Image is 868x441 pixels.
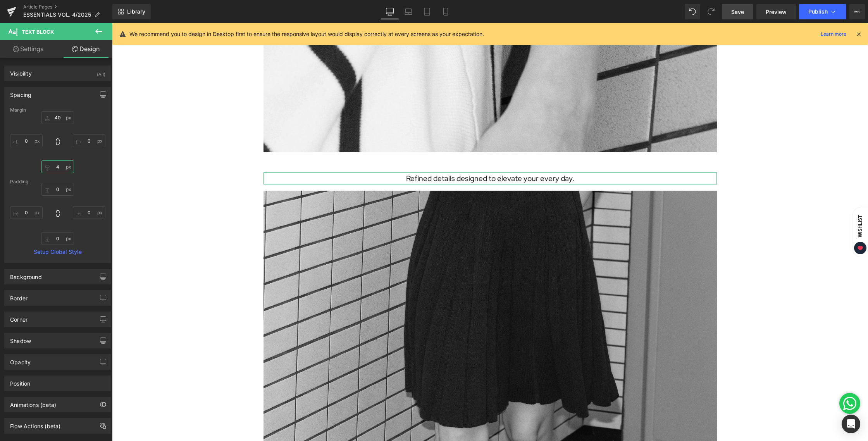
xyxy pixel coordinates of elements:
span: ESSENTIALS VOL. 4/2025 [23,12,91,18]
span: Save [731,8,744,16]
a: Mobile [436,4,455,19]
div: Spacing [10,87,31,98]
div: Position [10,376,30,387]
div: Corner [10,312,28,323]
input: 0 [41,183,74,196]
a: Article Pages [23,4,112,10]
div: Opacity [10,355,31,365]
div: Visibility [10,66,32,77]
div: Border [10,291,28,301]
a: Learn more [818,29,849,39]
p: We recommend you to design in Desktop first to ensure the responsive layout would display correct... [129,30,484,38]
input: 0 [73,134,105,147]
a: Tablet [418,4,436,19]
input: 0 [10,134,43,147]
input: 0 [73,206,105,219]
a: New Library [112,4,151,19]
button: Undo [685,4,700,19]
input: 0 [41,160,74,173]
div: Shadow [10,333,31,344]
input: 0 [10,206,43,219]
div: Animations (beta) [10,397,56,408]
button: More [849,4,865,19]
input: 0 [41,111,74,124]
button: Publish [799,4,846,19]
span: Preview [766,8,787,16]
span: Text Block [22,29,54,35]
div: (All) [97,66,105,79]
a: Preview [756,4,796,19]
input: 0 [41,232,74,245]
div: Background [10,269,42,280]
a: Desktop [381,4,399,19]
div: Margin [10,107,105,113]
div: Flow Actions (beta) [10,419,60,429]
div: Open Intercom Messenger [842,415,860,433]
div: Padding [10,179,105,184]
p: Refined details designed to elevate your every day. [152,149,605,161]
a: Setup Global Style [10,249,105,255]
span: Publish [808,9,828,15]
button: Redo [703,4,719,19]
a: Design [58,40,114,58]
span: Library [127,8,145,15]
a: Laptop [399,4,418,19]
